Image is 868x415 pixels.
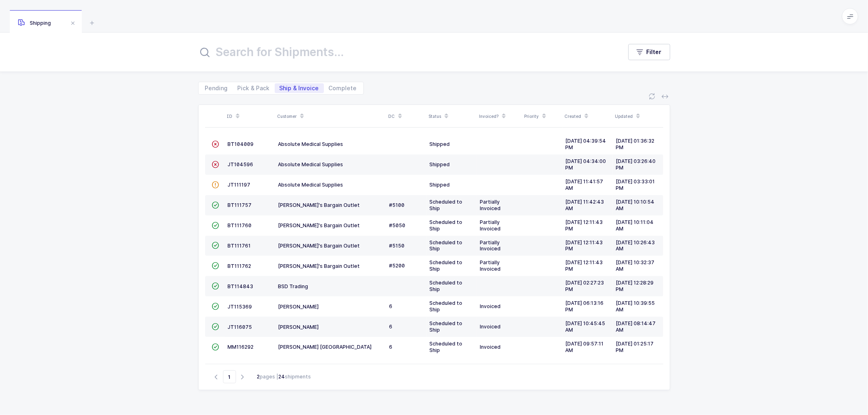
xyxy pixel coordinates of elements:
div: Partially Invoiced [480,239,519,252]
span: #5100 [389,202,405,208]
div: Partially Invoiced [480,199,519,212]
span: [PERSON_NAME] [278,304,319,310]
span:  [212,222,219,228]
div: Customer [278,109,384,123]
span: [DATE] 10:10:54 AM [616,199,655,211]
span: MM116292 [228,344,254,350]
span: #5050 [389,222,406,228]
span: [DATE] 02:27:23 PM [566,280,604,292]
span: [DATE] 06:13:16 PM [566,300,604,313]
span: [DATE] 10:32:37 AM [616,259,655,272]
div: Invoiced? [479,109,520,123]
span: [PERSON_NAME]'s Bargain Outlet [278,243,360,249]
span: [DATE] 12:11:43 PM [566,219,603,232]
span: Shipped [430,161,450,167]
span: [DATE] 01:25:17 PM [616,341,654,353]
span:  [212,202,219,208]
button: Filter [628,44,670,60]
div: Invoiced [480,344,519,350]
span: BT114843 [228,283,254,289]
div: Created [565,109,610,123]
span: [DATE] 12:11:43 PM [566,259,603,272]
span: Scheduled to Ship [430,199,463,211]
div: Partially Invoiced [480,219,519,232]
span: [DATE] 10:11:04 AM [616,219,654,232]
span: Ship & Invoice [280,85,319,91]
span: Complete [329,85,357,91]
span: Scheduled to Ship [430,239,463,252]
span: Scheduled to Ship [430,320,463,333]
span: [DATE] 04:39:54 PM [566,138,606,150]
span:  [212,161,219,167]
span: JT116075 [228,324,252,330]
span: Shipped [430,182,450,188]
span: [DATE] 10:26:43 AM [616,239,655,252]
span: Scheduled to Ship [430,341,463,353]
span: BT111762 [228,263,251,269]
span: [PERSON_NAME]'s Bargain Outlet [278,202,360,208]
span: BT111757 [228,202,252,208]
span:  [212,242,219,248]
div: Updated [615,109,661,123]
span: [PERSON_NAME]'s Bargain Outlet [278,263,360,269]
span: Scheduled to Ship [430,280,463,292]
span: [DATE] 03:33:01 PM [616,178,655,191]
span: [DATE] 08:14:47 AM [616,320,656,333]
span:  [212,182,219,188]
span: BT111761 [228,243,251,249]
span: JT115369 [228,304,252,310]
span: JT111197 [228,182,251,188]
span: BSD Trading [278,283,308,289]
div: Partially Invoiced [480,259,519,272]
div: Invoiced [480,303,519,310]
span:  [212,303,219,309]
div: Priority [525,109,560,123]
div: ID [227,109,273,123]
div: Invoiced [480,324,519,330]
span: Scheduled to Ship [430,259,463,272]
span: Pick & Pack [238,85,270,91]
b: 2 [257,374,260,380]
span: [DATE] 12:28:29 PM [616,280,654,292]
span: [PERSON_NAME]'s Bargain Outlet [278,222,360,228]
span: [DATE] 09:57:11 AM [566,341,604,353]
input: Search for Shipments... [198,42,612,62]
span: Scheduled to Ship [430,219,463,232]
span: [DATE] 10:39:55 AM [616,300,655,313]
span:  [212,141,219,147]
span: JT104596 [228,161,254,167]
b: 24 [279,374,285,380]
span: [DATE] 11:42:43 AM [566,199,604,211]
span: 6 [389,324,393,330]
span: [PERSON_NAME] [278,324,319,330]
span: [DATE] 01:36:32 PM [616,138,655,150]
span: Pending [205,85,228,91]
span: [DATE] 04:34:00 PM [566,158,606,171]
div: DC [389,109,424,123]
span: BT111760 [228,222,252,228]
span:  [212,283,219,289]
span: Absolute Medical Supplies [278,182,343,188]
span: Shipped [430,141,450,147]
span: Go to [223,370,236,383]
span: #5200 [389,263,405,269]
span: [DATE] 03:26:40 PM [616,158,656,171]
div: pages | shipments [257,373,311,380]
span: 6 [389,344,393,350]
span:  [212,263,219,269]
span: 6 [389,303,393,309]
span: Scheduled to Ship [430,300,463,313]
div: Status [429,109,474,123]
span: Absolute Medical Supplies [278,141,343,147]
span: Absolute Medical Supplies [278,161,343,167]
span:  [212,324,219,330]
span:  [212,344,219,350]
span: [DATE] 10:45:45 AM [566,320,606,333]
span: [DATE] 11:41:57 AM [566,178,603,191]
span: BT104009 [228,141,254,147]
span: Shipping [18,20,51,26]
span: Filter [647,48,662,56]
span: [DATE] 12:11:43 PM [566,239,603,252]
span: [PERSON_NAME] [GEOGRAPHIC_DATA] [278,344,372,350]
span: #5150 [389,243,405,249]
